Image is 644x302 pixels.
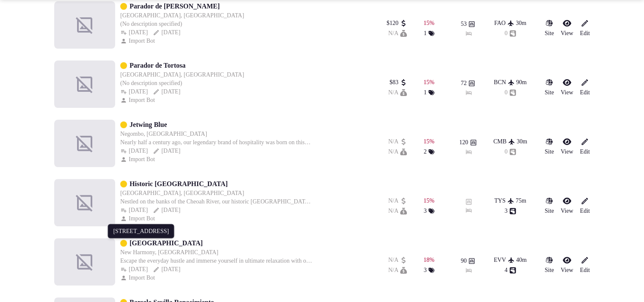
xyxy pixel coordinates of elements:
[580,197,590,215] a: Edit
[505,148,516,156] button: 0
[424,148,434,156] div: 2
[544,256,554,275] button: Site
[544,19,554,38] button: Site
[130,120,167,130] a: Jetwing Blue
[423,19,434,27] div: 15 %
[494,19,514,27] button: FAO
[516,19,526,27] div: 30 m
[113,227,169,235] p: [STREET_ADDRESS]
[494,78,514,87] button: BCN
[120,147,148,155] button: [DATE]
[130,60,185,71] a: Parador de Tortosa
[388,197,407,205] button: N/A
[423,78,434,87] div: 15 %
[544,78,554,97] button: Site
[459,138,468,147] span: 120
[388,207,407,215] button: N/A
[120,20,244,28] div: (No description specified)
[494,256,514,264] button: EVV
[130,179,228,189] a: Historic [GEOGRAPHIC_DATA]
[153,206,180,214] button: [DATE]
[120,214,157,223] button: Import Bot
[424,29,434,38] button: 1
[423,137,434,146] button: 15%
[505,266,516,275] div: 4
[459,138,477,147] button: 120
[120,257,313,265] div: Escape the everyday hustle and immerse yourself in ultimate relaxation with our hotel and confere...
[388,137,407,146] div: N/A
[580,137,590,156] a: Edit
[544,137,554,156] a: Site
[120,28,148,37] button: [DATE]
[120,130,207,138] button: Negombo, [GEOGRAPHIC_DATA]
[120,71,244,79] div: [GEOGRAPHIC_DATA], [GEOGRAPHIC_DATA]
[423,256,434,264] button: 18%
[580,256,590,275] a: Edit
[424,207,434,215] button: 3
[120,88,148,96] button: [DATE]
[461,79,467,88] span: 72
[120,155,157,164] div: Import Bot
[153,28,180,37] button: [DATE]
[516,256,527,264] div: 40 m
[493,137,515,146] button: CMB
[388,29,407,38] div: N/A
[516,19,526,27] button: 30m
[561,256,573,275] a: View
[561,137,573,156] a: View
[494,197,514,205] button: TYS
[516,78,527,87] button: 90m
[505,88,516,97] button: 0
[505,29,516,38] button: 0
[120,138,313,147] div: Nearly half a century ago, our legendary brand of hospitality was born on this very coastline. Fr...
[544,197,554,215] a: Site
[390,78,407,87] button: $83
[120,11,244,20] button: [GEOGRAPHIC_DATA], [GEOGRAPHIC_DATA]
[120,37,157,45] button: Import Bot
[388,256,407,264] button: N/A
[120,265,148,274] button: [DATE]
[120,274,157,282] button: Import Bot
[561,197,573,215] a: View
[120,198,313,206] div: Nestled on the banks of the Cheoah River, our historic [GEOGRAPHIC_DATA] in [GEOGRAPHIC_DATA] has...
[120,248,218,257] button: New Harmony, [GEOGRAPHIC_DATA]
[153,265,180,274] button: [DATE]
[153,147,180,155] button: [DATE]
[388,266,407,275] button: N/A
[388,88,407,97] button: N/A
[580,19,590,38] a: Edit
[387,19,407,27] button: $120
[424,88,434,97] button: 1
[120,96,157,104] div: Import Bot
[424,266,434,275] button: 3
[561,78,573,97] a: View
[153,88,180,96] button: [DATE]
[120,206,148,214] button: [DATE]
[423,78,434,87] button: 15%
[388,148,407,156] button: N/A
[516,256,527,264] button: 40m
